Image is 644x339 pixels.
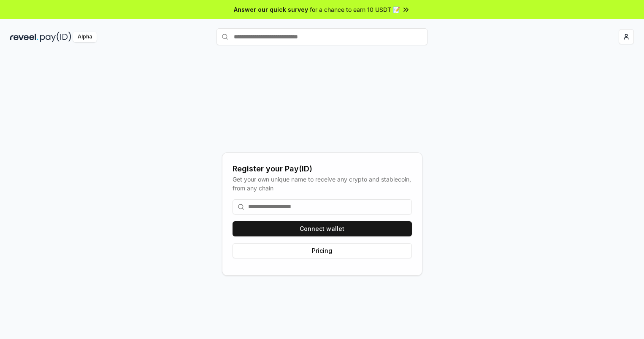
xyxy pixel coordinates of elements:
div: Alpha [73,32,97,42]
div: Register your Pay(ID) [233,163,412,175]
div: Get your own unique name to receive any crypto and stablecoin, from any chain [233,175,412,193]
span: for a chance to earn 10 USDT 📝 [310,5,400,14]
img: pay_id [40,32,71,42]
button: Pricing [233,243,412,258]
img: reveel_dark [10,32,38,42]
button: Connect wallet [233,221,412,236]
span: Answer our quick survey [234,5,308,14]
